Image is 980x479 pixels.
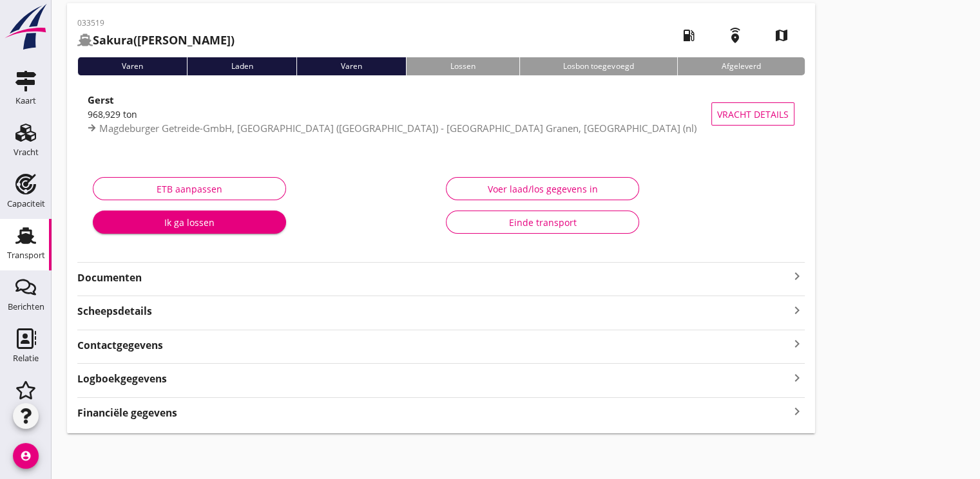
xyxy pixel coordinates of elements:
[187,57,297,75] div: Laden
[711,102,794,126] button: Vracht details
[77,304,152,319] strong: Scheepsdetails
[3,3,49,51] img: logo-small.a267ee39.svg
[88,108,711,121] div: 968,929 ton
[789,268,805,284] i: keyboard_arrow_right
[77,57,187,75] div: Varen
[99,122,697,135] span: Magdeburger Getreide-GmbH, [GEOGRAPHIC_DATA] ([GEOGRAPHIC_DATA]) - [GEOGRAPHIC_DATA] Granen, [GEO...
[77,17,235,29] p: 033519
[789,403,805,420] i: keyboard_arrow_right
[14,148,39,156] div: Vracht
[93,32,133,48] strong: Sakura
[457,182,628,196] div: Voer laad/los gegevens in
[296,57,406,75] div: Varen
[7,251,45,259] div: Transport
[519,57,678,75] div: Losbon toegevoegd
[671,17,707,53] i: local_gas_station
[77,32,235,49] h2: ([PERSON_NAME])
[93,211,286,234] button: Ik ga lossen
[93,177,286,200] button: ETB aanpassen
[789,301,805,319] i: keyboard_arrow_right
[77,371,167,386] strong: Logboekgegevens
[104,182,275,196] div: ETB aanpassen
[446,211,639,234] button: Einde transport
[15,97,36,105] div: Kaart
[789,335,805,353] i: keyboard_arrow_right
[677,57,805,75] div: Afgeleverd
[88,93,114,106] strong: Gerst
[77,406,177,420] strong: Financiële gegevens
[8,303,44,311] div: Berichten
[77,338,163,353] strong: Contactgegevens
[77,270,789,285] strong: Documenten
[764,17,800,53] i: map
[717,108,789,121] span: Vracht details
[13,354,39,362] div: Relatie
[103,216,276,229] div: Ik ga lossen
[7,200,45,208] div: Capaciteit
[446,177,639,200] button: Voer laad/los gegevens in
[406,57,519,75] div: Lossen
[717,17,753,53] i: emergency_share
[789,369,805,386] i: keyboard_arrow_right
[13,443,39,469] i: account_circle
[457,216,628,229] div: Einde transport
[77,86,805,142] a: Gerst968,929 tonMagdeburger Getreide-GmbH, [GEOGRAPHIC_DATA] ([GEOGRAPHIC_DATA]) - [GEOGRAPHIC_DA...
